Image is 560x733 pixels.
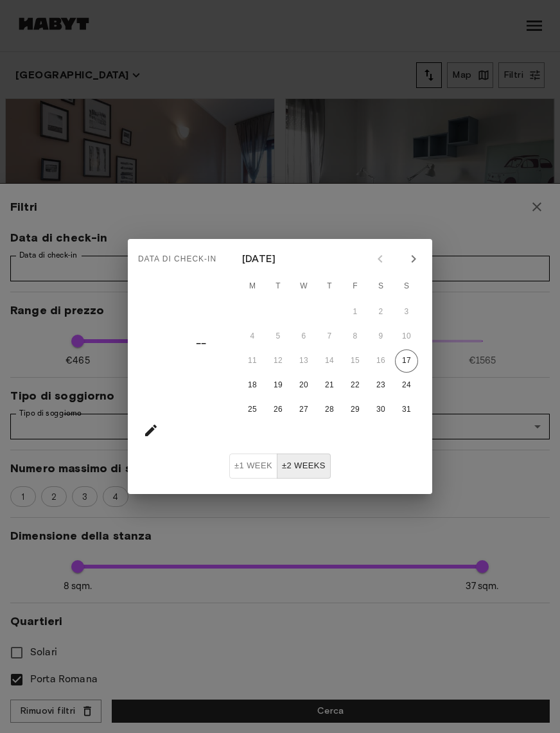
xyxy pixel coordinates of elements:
button: 20 [292,374,315,397]
button: 29 [344,398,367,421]
span: Data di check-in [138,249,216,270]
button: 17 [395,349,418,373]
button: 22 [344,374,367,397]
h4: –– [196,331,206,356]
span: Sunday [395,274,418,299]
button: 25 [241,398,264,421]
button: calendar view is open, go to text input view [138,418,164,443]
span: Thursday [318,274,341,299]
span: Tuesday [267,274,290,299]
button: 21 [318,374,341,397]
button: ±1 week [229,454,277,479]
button: 26 [267,398,290,421]
button: 31 [395,398,418,421]
span: Saturday [369,274,392,299]
div: [DATE] [242,251,276,267]
button: 18 [241,374,264,397]
button: ±2 weeks [277,454,331,479]
span: Wednesday [292,274,315,299]
div: Move In Flexibility [229,454,331,479]
span: Friday [344,274,367,299]
button: 28 [318,398,341,421]
button: 19 [267,374,290,397]
button: Next month [403,248,424,270]
button: 30 [369,398,392,421]
button: 27 [292,398,315,421]
button: 23 [369,374,392,397]
span: Monday [241,274,264,299]
button: 24 [395,374,418,397]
